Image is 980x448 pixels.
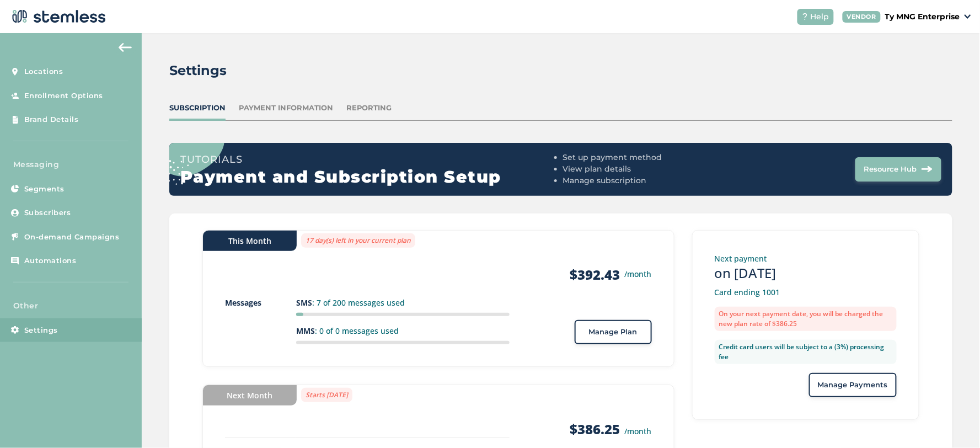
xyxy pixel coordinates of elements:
[203,231,297,251] div: This Month
[24,114,79,125] span: Brand Details
[296,326,315,336] strong: MMS
[625,268,652,280] small: /month
[225,297,296,308] p: Messages
[24,66,63,77] span: Locations
[811,11,829,23] span: Help
[563,152,750,163] li: Set up payment method
[180,152,559,167] h3: Tutorials
[589,327,638,338] span: Manage Plan
[843,11,881,23] div: VENDOR
[119,43,132,52] img: icon-arrow-back-accent-c549486e.svg
[24,232,120,243] span: On-demand Campaigns
[24,90,103,102] span: Enrollment Options
[715,340,897,364] label: Credit card users will be subject to a (3%) processing fee
[802,13,808,20] img: icon-help-white-03924b79.svg
[24,207,71,218] span: Subscribers
[24,255,77,266] span: Automations
[715,253,897,264] p: Next payment
[715,286,897,298] p: Card ending 1001
[296,297,510,308] p: : 7 of 200 messages used
[563,163,750,175] li: View plan details
[24,325,58,336] span: Settings
[153,105,225,184] img: circle_dots-9438f9e3.svg
[301,388,352,402] label: Starts [DATE]
[885,11,960,23] p: Ty MNG Enterprise
[818,380,888,391] span: Manage Payments
[625,426,652,436] small: /month
[9,6,106,28] img: logo-dark-0685b13c.svg
[24,184,65,195] span: Segments
[301,233,415,248] label: 17 day(s) left in your current plan
[169,103,226,114] div: Subscription
[864,164,917,175] span: Resource Hub
[239,103,333,114] div: Payment Information
[563,175,750,186] li: Manage subscription
[925,395,980,448] iframe: Chat Widget
[169,61,227,81] h2: Settings
[715,307,897,331] label: On your next payment date, you will be charged the new plan rate of $386.25
[570,420,620,438] strong: $386.25
[965,14,971,19] img: icon_down-arrow-small-66adaf34.svg
[855,157,941,182] button: Resource Hub
[346,103,392,114] div: Reporting
[180,167,559,187] h2: Payment and Subscription Setup
[575,320,652,344] button: Manage Plan
[809,373,897,397] button: Manage Payments
[203,385,297,406] div: Next Month
[296,297,312,308] strong: SMS
[715,264,897,282] h3: on [DATE]
[570,266,620,284] strong: $392.43
[296,325,510,337] p: : 0 of 0 messages used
